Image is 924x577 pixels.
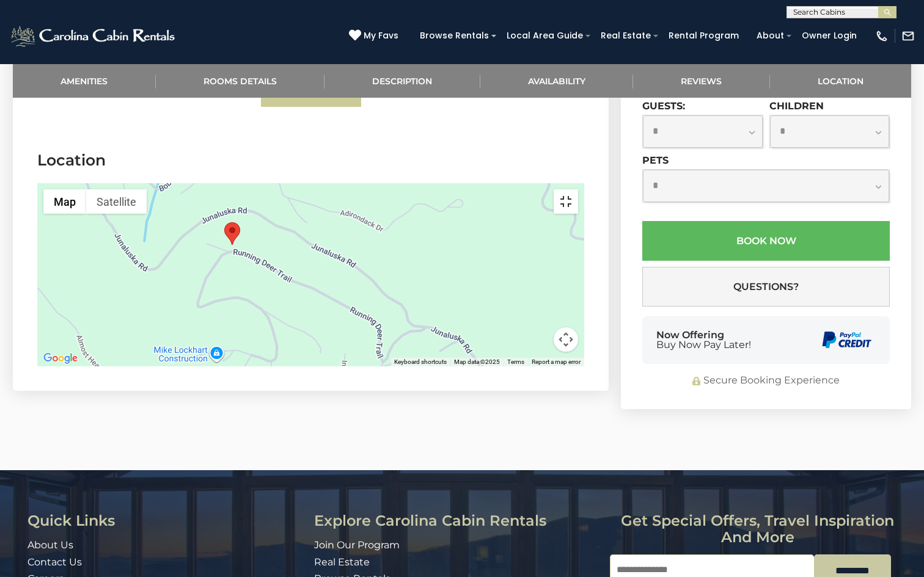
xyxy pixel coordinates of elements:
[642,267,890,307] button: Questions?
[314,556,370,568] a: Real Estate
[642,100,685,112] label: Guests:
[507,358,524,365] a: Terms (opens in new tab)
[314,513,601,529] h3: Explore Carolina Cabin Rentals
[28,513,305,529] h3: Quick Links
[554,327,578,352] button: Map camera controls
[656,340,751,350] span: Buy Now Pay Later!
[642,221,890,261] button: Book Now
[13,64,156,98] a: Amenities
[633,64,770,98] a: Reviews
[414,26,495,45] a: Browse Rentals
[156,64,325,98] a: Rooms Details
[532,358,581,365] a: Report a map error
[314,539,400,551] a: Join Our Program
[86,189,147,214] button: Show satellite imagery
[769,100,824,112] label: Children
[324,64,480,98] a: Description
[224,222,240,245] div: Longview Lodge
[28,539,73,551] a: About Us
[554,189,578,214] button: Toggle fullscreen view
[642,154,669,166] label: Pets
[595,26,657,45] a: Real Estate
[642,374,890,388] div: Secure Booking Experience
[40,350,81,366] img: Google
[796,26,863,45] a: Owner Login
[770,64,912,98] a: Location
[394,358,447,366] button: Keyboard shortcuts
[9,24,178,48] img: White-1-2.png
[454,358,500,365] span: Map data ©2025
[501,26,589,45] a: Local Area Guide
[43,189,86,214] button: Show street map
[28,556,82,568] a: Contact Us
[364,29,398,42] span: My Favs
[750,26,790,45] a: About
[662,26,745,45] a: Rental Program
[610,513,906,545] h3: Get special offers, travel inspiration and more
[480,64,634,98] a: Availability
[349,29,402,43] a: My Favs
[875,29,889,43] img: phone-regular-white.png
[656,330,751,350] div: Now Offering
[37,150,584,171] h3: Location
[40,350,81,366] a: Open this area in Google Maps (opens a new window)
[901,29,915,43] img: mail-regular-white.png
